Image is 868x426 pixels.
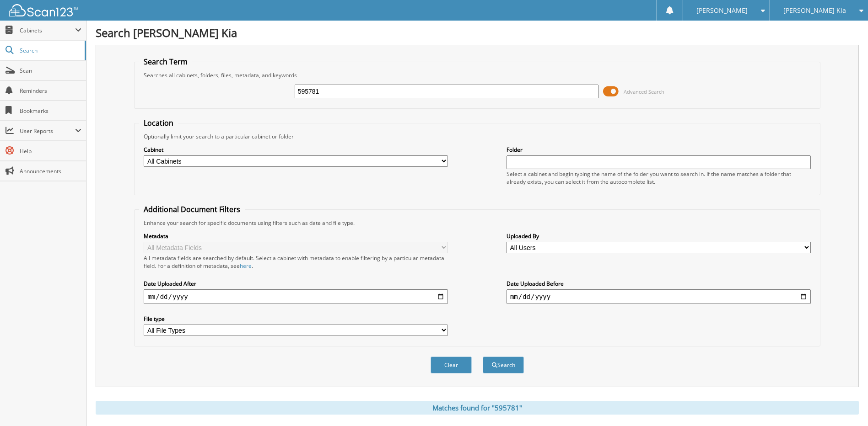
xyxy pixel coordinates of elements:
button: Clear [431,357,472,373]
label: Date Uploaded After [144,280,448,288]
input: end [507,289,811,304]
label: Cabinet [144,146,448,154]
label: Metadata [144,232,448,240]
div: Select a cabinet and begin typing the name of the folder you want to search in. If the name match... [507,170,811,186]
legend: Search Term [139,57,192,67]
div: All metadata fields are searched by default. Select a cabinet with metadata to enable filtering b... [144,254,448,270]
span: Reminders [20,87,81,95]
label: Folder [507,146,811,154]
h1: Search [PERSON_NAME] Kia [96,25,859,40]
span: User Reports [20,127,75,135]
label: Uploaded By [507,232,811,240]
span: Help [20,147,81,155]
legend: Location [139,118,178,128]
div: Matches found for "595781" [96,401,859,415]
a: here [240,262,252,270]
iframe: Chat Widget [822,382,868,426]
div: Optionally limit your search to a particular cabinet or folder [139,133,815,140]
label: File type [144,315,448,323]
span: Search [20,47,80,54]
span: Bookmarks [20,107,81,115]
label: Date Uploaded Before [507,280,811,288]
div: Enhance your search for specific documents using filters such as date and file type. [139,219,815,227]
span: Announcements [20,167,81,175]
img: scan123-logo-white.svg [9,4,78,16]
span: Scan [20,67,81,75]
span: [PERSON_NAME] [696,8,748,13]
span: [PERSON_NAME] Kia [783,8,846,13]
span: Cabinets [20,27,75,34]
div: Searches all cabinets, folders, files, metadata, and keywords [139,71,815,79]
span: Advanced Search [624,88,664,95]
input: start [144,289,448,304]
button: Search [483,357,524,373]
legend: Additional Document Filters [139,204,245,214]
